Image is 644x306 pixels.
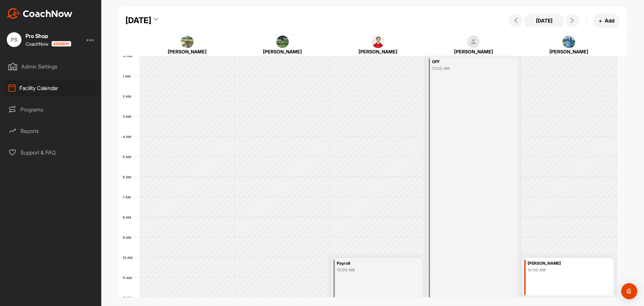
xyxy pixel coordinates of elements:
[243,48,322,55] div: [PERSON_NAME]
[434,48,513,55] div: [PERSON_NAME]
[467,36,480,48] img: square_default-ef6cabf814de5a2bf16c804365e32c732080f9872bdf737d349900a9daf73cf9.png
[119,54,139,58] div: 12 AM
[337,260,407,267] div: Payroll
[25,33,71,39] div: Pro Shop
[7,8,72,19] img: CoachNow
[25,41,71,47] div: CoachNow
[530,48,608,55] div: [PERSON_NAME]
[432,58,502,66] div: OFF
[181,36,194,48] img: square_35322a8c203840fbb0b11e7a66f8ca14.jpg
[524,14,564,27] button: [DATE]
[119,155,138,159] div: 5 AM
[4,101,98,118] div: Programs
[372,36,384,48] img: square_d106af1cbb243ddbf65b256467a49084.jpg
[338,48,417,55] div: [PERSON_NAME]
[621,283,637,299] div: Open Intercom Messenger
[119,215,138,219] div: 8 AM
[7,32,21,47] div: PS
[599,17,602,24] span: +
[593,13,620,28] button: +Add
[119,175,138,179] div: 6 AM
[4,80,98,96] div: Facility Calendar
[4,123,98,139] div: Reports
[337,267,407,273] div: 10:00 AM
[528,267,598,273] div: 10:00 AM
[562,36,575,48] img: square_4b407b35e989d55f3d3b224a3b9ffcf6.jpg
[119,195,138,199] div: 7 AM
[119,256,139,260] div: 10 AM
[432,65,502,72] div: 12:00 AM
[125,14,151,27] div: [DATE]
[4,144,98,161] div: Support & FAQ
[119,94,138,98] div: 2 AM
[148,48,226,55] div: [PERSON_NAME]
[119,296,139,300] div: 12 PM
[119,74,137,78] div: 1 AM
[4,58,98,75] div: Admin Settings
[119,276,139,280] div: 11 AM
[276,36,289,48] img: square_1ba95a1c99e6952c22ea10d324b08980.jpg
[119,235,138,239] div: 9 AM
[119,135,138,139] div: 4 AM
[51,41,71,47] img: CoachNow acadmey
[119,115,138,119] div: 3 AM
[528,260,598,267] div: [PERSON_NAME]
